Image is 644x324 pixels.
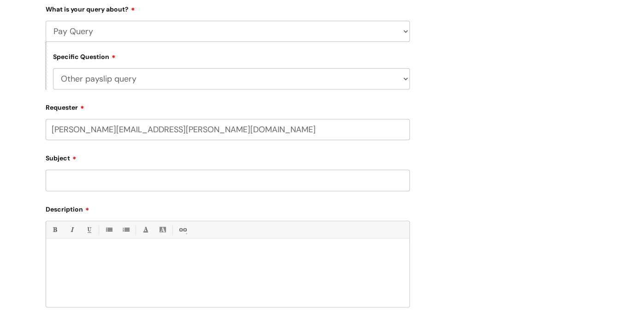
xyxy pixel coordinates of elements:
a: Font Color [140,224,151,236]
a: Link [177,224,188,236]
a: Italic (Ctrl-I) [66,224,77,236]
label: Subject [46,151,410,162]
input: Email [46,119,410,140]
label: Specific Question [53,52,116,61]
a: Underline(Ctrl-U) [83,224,95,236]
a: • Unordered List (Ctrl-Shift-7) [103,224,114,236]
label: What is your query about? [46,2,410,13]
a: 1. Ordered List (Ctrl-Shift-8) [120,224,131,236]
a: Bold (Ctrl-B) [49,224,60,236]
a: Back Color [157,224,168,236]
label: Requester [46,100,410,112]
label: Description [46,202,410,213]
